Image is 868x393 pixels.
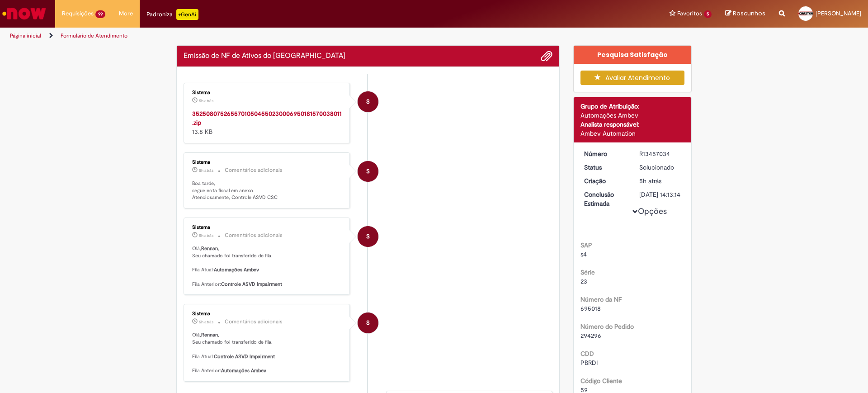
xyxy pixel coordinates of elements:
[580,129,685,138] div: Ambev Automation
[580,295,622,303] b: Número da NF
[225,232,283,239] small: Comentários adicionais
[366,312,370,334] span: S
[577,176,633,185] dt: Criação
[541,50,552,62] button: Adicionar anexos
[199,233,213,238] time: 28/08/2025 11:26:37
[580,71,685,85] button: Avaliar Atendimento
[733,9,765,18] span: Rascunhos
[192,109,342,127] a: 35250807526557010504550230006950181570038011.zip
[366,91,370,113] span: S
[192,311,343,317] div: Sistema
[119,9,133,18] span: More
[580,304,601,313] span: 695018
[199,233,213,238] span: 5h atrás
[192,180,343,201] p: Boa tarde, segue nota fiscal em anexo. Atenciosamente, Controle ASVD CSC
[580,322,634,331] b: Número do Pedido
[580,268,595,276] b: Série
[580,241,592,249] b: SAP
[221,367,266,374] b: Automações Ambev
[358,226,378,247] div: System
[358,313,378,333] div: System
[184,52,345,60] h2: Emissão de NF de Ativos do ASVD Histórico de tíquete
[176,9,198,20] p: +GenAi
[201,331,218,338] b: Rennan
[10,32,41,39] a: Página inicial
[704,10,712,18] span: 5
[199,319,213,325] time: 28/08/2025 11:13:15
[580,359,598,367] span: PBRDI
[192,160,343,165] div: Sistema
[146,9,198,20] div: Padroniza
[1,5,47,23] img: ServiceNow
[61,32,127,39] a: Formulário de Atendimento
[577,163,633,172] dt: Status
[580,111,685,120] div: Automações Ambev
[580,120,685,129] div: Analista responsável:
[580,102,685,111] div: Grupo de Atribuição:
[225,318,283,326] small: Comentários adicionais
[639,177,661,185] span: 5h atrás
[199,168,213,173] time: 28/08/2025 11:26:39
[192,245,343,288] p: Olá, , Seu chamado foi transferido de fila. Fila Atual: Fila Anterior:
[580,331,601,340] span: 294296
[201,245,218,252] b: Rennan
[192,225,343,230] div: Sistema
[214,353,275,360] b: Controle ASVD Impairment
[199,98,213,104] span: 5h atrás
[358,91,378,112] div: Sistema
[192,109,343,136] div: 13.8 KB
[225,166,283,174] small: Comentários adicionais
[95,10,105,18] span: 99
[639,176,681,185] div: 28/08/2025 11:13:10
[366,161,370,182] span: S
[725,9,765,18] a: Rascunhos
[358,161,378,182] div: System
[580,277,587,285] span: 23
[580,377,622,385] b: Código Cliente
[199,168,213,173] span: 5h atrás
[192,90,343,95] div: Sistema
[214,266,259,273] b: Automações Ambev
[574,46,692,64] div: Pesquisa Satisfação
[192,331,343,374] p: Olá, , Seu chamado foi transferido de fila. Fila Atual: Fila Anterior:
[639,190,681,199] div: [DATE] 14:13:14
[816,9,861,17] span: [PERSON_NAME]
[580,350,594,358] b: CDD
[677,9,702,18] span: Favoritos
[199,98,213,104] time: 28/08/2025 11:26:39
[577,190,633,208] dt: Conclusão Estimada
[577,149,633,158] dt: Número
[62,9,94,18] span: Requisições
[639,177,661,185] time: 28/08/2025 11:13:10
[221,281,282,288] b: Controle ASVD Impairment
[580,250,587,258] span: s4
[199,319,213,325] span: 5h atrás
[639,163,681,172] div: Solucionado
[366,226,370,247] span: S
[7,28,572,44] ul: Trilhas de página
[639,149,681,158] div: R13457034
